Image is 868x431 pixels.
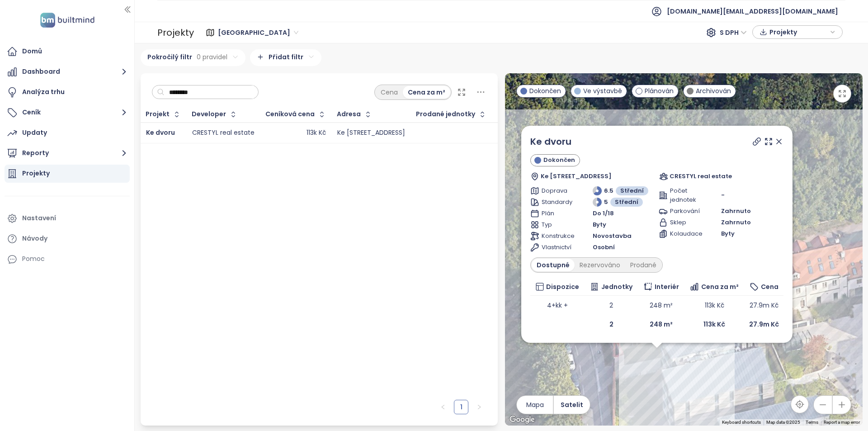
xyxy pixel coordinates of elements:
[454,400,468,414] li: 1
[615,198,638,207] span: Střední
[696,86,731,96] span: Archivován
[604,186,613,195] span: 6.5
[769,25,828,39] span: Projekty
[722,419,761,426] button: Keyboard shortcuts
[583,86,622,96] span: Ve výstavbě
[542,186,573,195] span: Doprava
[5,165,130,183] a: Projekty
[146,111,170,117] div: Projekt
[650,320,673,329] b: 248 m²
[721,229,735,238] span: Byty
[337,129,405,137] div: Ke [STREET_ADDRESS]
[670,218,701,227] span: Sklep
[542,243,573,252] span: Vlastnictví
[436,400,450,414] button: left
[337,111,361,117] div: Adresa
[416,111,475,117] span: Prodané jednotky
[593,232,632,241] span: Novostavba
[766,420,800,425] span: Map data ©2025
[638,296,684,315] td: 248 m²
[620,186,644,195] span: Střední
[454,400,468,414] a: 1
[472,400,486,414] li: Následující strana
[542,220,573,229] span: Typ
[517,396,553,414] button: Mapa
[532,259,575,271] div: Dostupné
[625,259,661,271] div: Prodané
[530,135,571,148] a: Ke dvoru
[554,396,590,414] button: Satelit
[507,414,537,426] a: Open this area in Google Maps (opens a new window)
[543,156,575,165] span: Dokončen
[705,301,724,310] span: 113k Kč
[250,49,321,66] div: Přidat filtr
[22,253,45,265] div: Pomoc
[609,320,613,329] b: 2
[604,198,608,207] span: 5
[757,25,838,39] div: button
[645,86,674,96] span: Plánován
[670,172,732,181] span: CRESTYL real estate
[701,282,739,292] span: Cena za m²
[22,213,56,224] div: Nastavení
[670,229,701,238] span: Kolaudace
[721,207,751,216] span: Zahrnuto
[542,198,573,207] span: Standardy
[526,400,544,410] span: Mapa
[436,400,450,414] li: Předchozí strana
[22,127,47,138] div: Updaty
[5,124,130,142] a: Updaty
[192,129,255,137] div: CRESTYL real estate
[585,296,638,315] td: 2
[5,43,130,61] a: Domů
[507,414,537,426] img: Google
[5,63,130,81] button: Dashboard
[542,209,573,218] span: Plán
[530,296,585,315] td: 4+kk +
[476,404,482,410] span: right
[22,46,42,57] div: Domů
[192,111,226,117] div: Developer
[403,86,450,99] div: Cena za m²
[761,282,778,292] span: Cena
[141,49,245,66] div: Pokročilý filtr
[546,282,579,292] span: Dispozice
[703,320,725,329] b: 113k Kč
[561,400,583,410] span: Satelit
[265,111,315,117] div: Ceníková cena
[541,172,612,181] span: Ke [STREET_ADDRESS]
[197,52,227,62] span: 0 pravidel
[5,250,130,268] div: Pomoc
[601,282,632,292] span: Jednotky
[721,191,725,200] span: -
[806,420,818,425] a: Terms (opens in new tab)
[542,232,573,241] span: Konstrukce
[575,259,625,271] div: Rezervováno
[670,186,701,204] span: Počet jednotek
[720,26,747,39] span: S DPH
[593,243,615,252] span: Osobní
[157,24,194,42] div: Projekty
[5,83,130,101] a: Analýza trhu
[146,128,175,137] a: Ke dvoru
[721,218,751,227] span: Zahrnuto
[376,86,403,99] div: Cena
[670,207,701,216] span: Parkování
[497,111,557,117] div: Začátek výstavby
[655,282,679,292] span: Interiér
[529,86,561,96] span: Dokončen
[593,209,614,218] span: Do 1/18
[824,420,860,425] a: Report a map error
[5,144,130,162] button: Reporty
[667,0,838,22] span: [DOMAIN_NAME][EMAIL_ADDRESS][DOMAIN_NAME]
[750,301,778,310] span: 27.9m Kč
[593,220,606,229] span: Byty
[472,400,486,414] button: right
[218,26,298,39] span: Praha
[22,233,47,244] div: Návody
[440,404,446,410] span: left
